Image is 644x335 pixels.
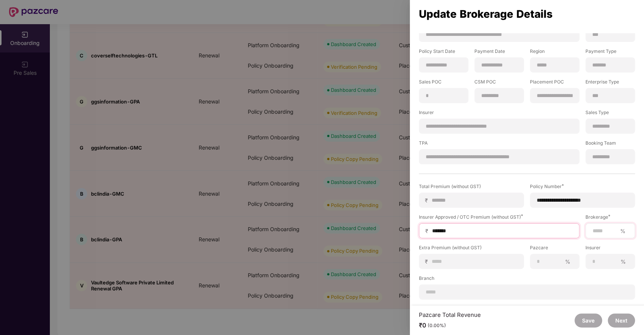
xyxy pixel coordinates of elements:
[425,258,431,265] span: ₹
[617,227,629,235] span: %
[419,311,481,318] div: Pazcare Total Revenue
[428,323,446,329] div: (0.00%)
[530,244,579,254] label: Pazcare
[419,79,468,88] label: Sales POC
[419,275,635,284] label: Branch
[419,183,524,193] label: Total Premium (without GST)
[530,183,635,190] div: Policy Number
[608,313,635,327] button: Next
[419,109,579,119] label: Insurer
[425,197,431,204] span: ₹
[419,48,468,57] label: Policy Start Date
[585,214,635,220] div: Brokerage
[585,244,635,254] label: Insurer
[585,48,635,57] label: Payment Type
[585,109,635,119] label: Sales Type
[474,79,524,88] label: CSM POC
[585,140,635,149] label: Booking Team
[530,79,579,88] label: Placement POC
[419,10,635,18] div: Update Brokerage Details
[474,48,524,57] label: Payment Date
[585,79,635,88] label: Enterprise Type
[425,227,431,235] span: ₹
[419,214,579,220] div: Insurer Approved / OTC Premium (without GST)
[562,258,573,265] span: %
[530,48,579,57] label: Region
[618,258,629,265] span: %
[419,140,579,149] label: TPA
[419,244,524,254] label: Extra Premium (without GST)
[419,321,481,329] div: ₹0
[575,313,602,327] button: Save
